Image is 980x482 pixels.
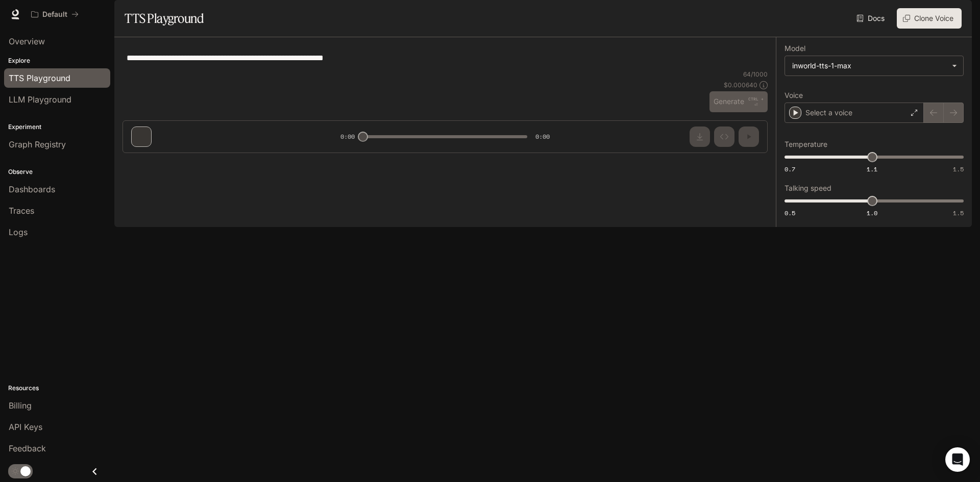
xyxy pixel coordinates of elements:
[785,45,805,52] p: Model
[805,108,852,118] p: Select a voice
[953,165,964,173] span: 1.5
[743,70,768,79] p: 64 / 1000
[785,209,795,217] span: 0.5
[27,4,83,24] button: All workspaces
[945,447,970,472] div: Open Intercom Messenger
[785,92,803,99] p: Voice
[785,165,795,173] span: 0.7
[854,8,889,29] a: Docs
[785,56,963,75] div: inworld-tts-1-max
[792,61,947,71] div: inworld-tts-1-max
[724,81,757,89] p: $ 0.000640
[125,8,204,29] h1: TTS Playground
[897,8,962,29] button: Clone Voice
[867,165,877,173] span: 1.1
[953,209,964,217] span: 1.5
[867,209,877,217] span: 1.0
[785,185,831,192] p: Talking speed
[42,10,67,19] p: Default
[785,141,827,148] p: Temperature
